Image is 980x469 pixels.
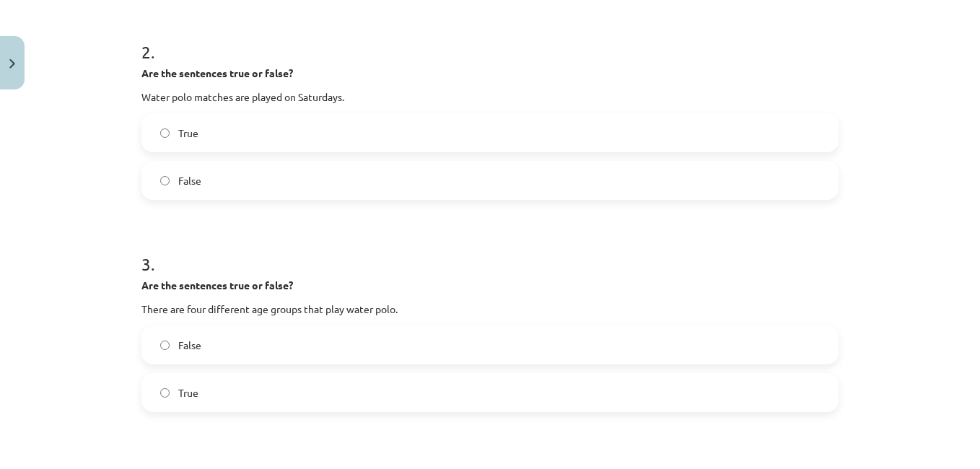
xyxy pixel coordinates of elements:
input: True [160,128,170,138]
span: True [178,385,198,400]
h1: 2 . [141,17,839,61]
input: True [160,388,170,398]
span: True [178,126,198,141]
span: False [178,338,201,353]
p: There are four different age groups that play water polo. [141,302,839,317]
input: False [160,341,170,350]
input: False [160,176,170,185]
span: False [178,173,201,188]
p: Water polo matches are played on Saturdays. [141,89,839,105]
h1: 3 . [141,229,839,273]
img: icon-close-lesson-0947bae3869378f0d4975bcd49f059093ad1ed9edebbc8119c70593378902aed.svg [9,59,15,69]
strong: Are the sentences true or false? [141,279,293,292]
strong: Are the sentences true or false? [141,66,293,79]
